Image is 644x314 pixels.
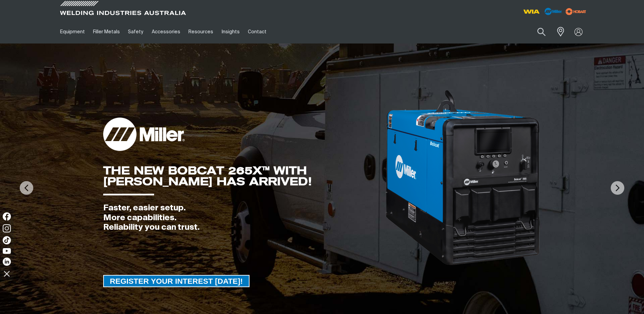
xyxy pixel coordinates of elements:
span: REGISTER YOUR INTEREST [DATE]! [104,275,249,287]
div: Faster, easier setup. More capabilities. Reliability you can trust. [103,203,385,232]
a: Contact [244,20,271,43]
img: YouTube [3,248,11,254]
img: TikTok [3,236,11,244]
a: Resources [184,20,217,43]
a: Equipment [56,20,89,43]
button: Search products [530,24,553,40]
a: REGISTER YOUR INTEREST TODAY! [103,275,250,287]
img: hide socials [1,268,13,279]
img: Instagram [3,224,11,232]
img: LinkedIn [3,258,11,266]
img: NextArrow [611,181,624,195]
a: Insights [217,20,243,43]
img: miller [564,6,588,17]
a: Accessories [148,20,184,43]
img: PrevArrow [20,181,33,195]
a: Filler Metals [89,20,124,43]
div: THE NEW BOBCAT 265X™ WITH [PERSON_NAME] HAS ARRIVED! [103,165,385,187]
img: Facebook [3,212,11,221]
input: Product name or item number... [521,24,553,40]
a: Safety [124,20,147,43]
nav: Main [56,20,455,43]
